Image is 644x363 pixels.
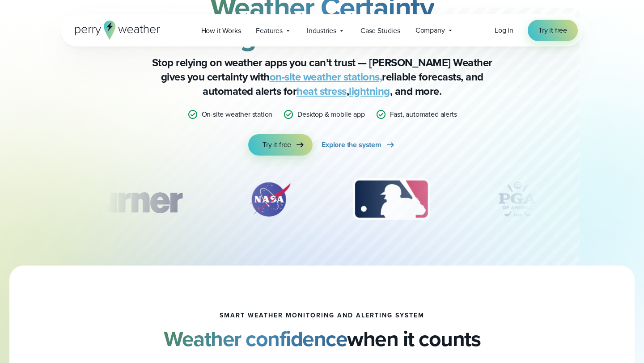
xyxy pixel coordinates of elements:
[538,25,567,36] span: Try it free
[482,177,553,222] img: PGA.svg
[360,25,400,36] span: Case Studies
[68,177,195,222] img: Turner-Construction_1.svg
[297,83,347,99] a: heat stress
[322,139,381,150] span: Explore the system
[238,177,301,222] img: NASA.svg
[344,177,438,222] img: MLB.svg
[248,134,313,156] a: Try it free
[238,177,301,222] div: 2 of 12
[256,25,283,36] span: Features
[263,139,291,150] span: Try it free
[482,177,553,222] div: 4 of 12
[349,83,390,99] a: lightning
[495,25,513,35] span: Log in
[270,69,382,85] a: on-site weather stations,
[68,177,195,222] div: 1 of 12
[220,312,424,319] h1: smart weather monitoring and alerting system
[495,25,513,36] a: Log in
[201,25,241,36] span: How it Works
[344,177,438,222] div: 3 of 12
[194,21,249,40] a: How it Works
[353,21,408,40] a: Case Studies
[202,109,273,120] p: On-site weather station
[106,177,538,226] div: slideshow
[164,323,347,355] strong: Weather confidence
[307,25,336,36] span: Industries
[164,326,480,351] h2: when it counts
[415,25,445,36] span: Company
[390,109,457,120] p: Fast, automated alerts
[528,20,578,41] a: Try it free
[297,109,364,120] p: Desktop & mobile app
[143,55,501,98] p: Stop relying on weather apps you can’t trust — [PERSON_NAME] Weather gives you certainty with rel...
[322,134,396,156] a: Explore the system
